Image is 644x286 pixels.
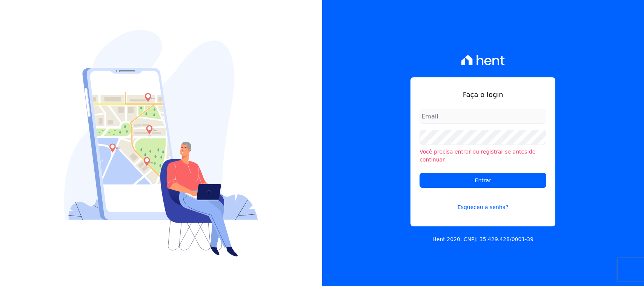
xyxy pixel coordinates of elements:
[420,109,546,124] input: Email
[432,235,533,243] p: Hent 2020. CNPJ: 35.429.428/0001-39
[420,173,546,188] input: Entrar
[420,89,546,100] h1: Faça o login
[64,30,258,257] img: Login
[420,148,546,164] li: Você precisa entrar ou registrar-se antes de continuar.
[420,194,546,211] a: Esqueceu a senha?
